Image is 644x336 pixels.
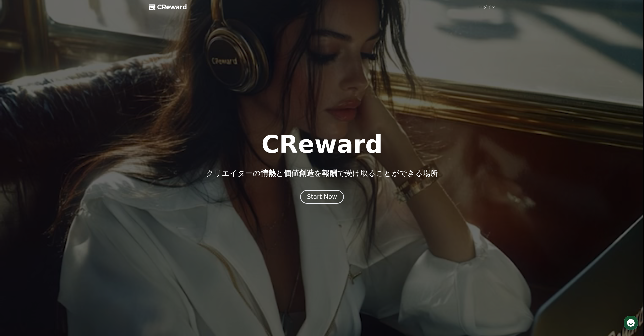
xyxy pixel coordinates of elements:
button: Start Now [300,190,344,204]
span: 報酬 [322,169,337,178]
div: Start Now [307,193,337,201]
span: 価値創造 [284,169,314,178]
p: クリエイターの と を で受け取ることができる場所 [206,169,438,178]
h1: CReward [261,132,383,157]
a: Start Now [300,195,344,200]
span: 情熱 [261,169,276,178]
a: CReward [149,3,187,11]
span: CReward [157,3,187,11]
a: ログイン [479,4,495,10]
